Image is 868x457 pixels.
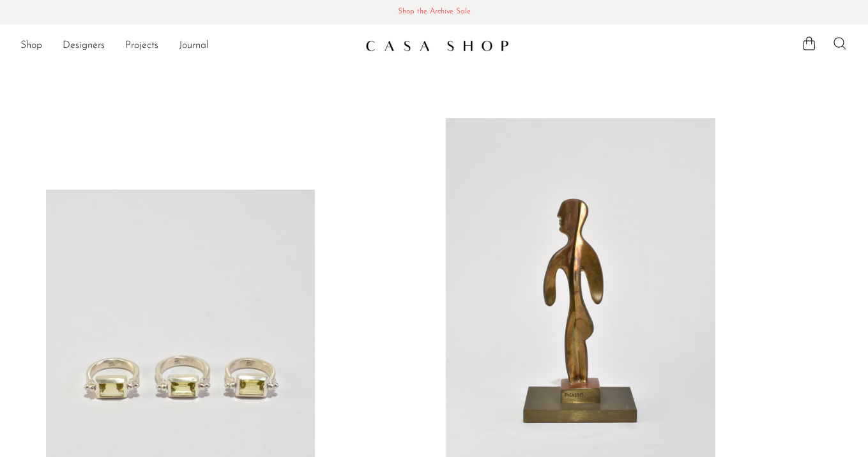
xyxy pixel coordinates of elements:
ul: NEW HEADER MENU [20,35,355,57]
a: Journal [179,38,209,54]
a: Projects [125,38,158,54]
span: Shop the Archive Sale [10,5,858,19]
a: Shop [20,38,42,54]
a: Designers [63,38,105,54]
nav: Desktop navigation [20,35,355,57]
